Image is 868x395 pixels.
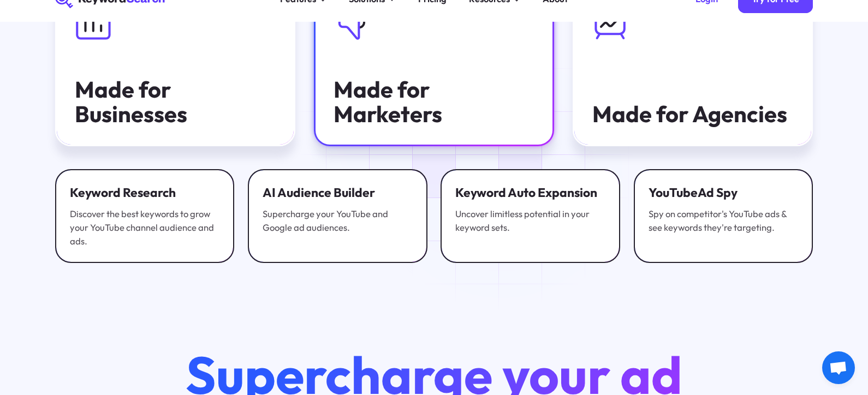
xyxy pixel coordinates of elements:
[248,169,427,263] a: AI Audience BuilderSupercharge your YouTube and Google ad audiences.
[455,184,605,201] div: Keyword Auto Expansion
[55,169,234,263] a: Keyword ResearchDiscover the best keywords to grow your YouTube channel audience and ads.
[70,184,219,201] div: Keyword Research
[334,77,534,127] div: Made for Marketers
[263,184,412,201] div: AI Audience Builder
[649,184,798,201] div: YouTube
[634,169,813,263] a: YouTubeAd SpySpy on competitor's YouTube ads & see keywords they're targeting.
[592,101,793,127] div: Made for Agencies
[455,207,605,235] div: Uncover limitless potential in your keyword sets.
[649,207,798,235] div: Spy on competitor's YouTube ads & see keywords they're targeting.
[698,184,738,200] span: Ad Spy
[822,351,855,384] a: Open chat
[263,207,412,235] div: Supercharge your YouTube and Google ad audiences.
[75,77,276,127] div: Made for Businesses
[441,169,620,263] a: Keyword Auto ExpansionUncover limitless potential in your keyword sets.
[70,207,219,248] div: Discover the best keywords to grow your YouTube channel audience and ads.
